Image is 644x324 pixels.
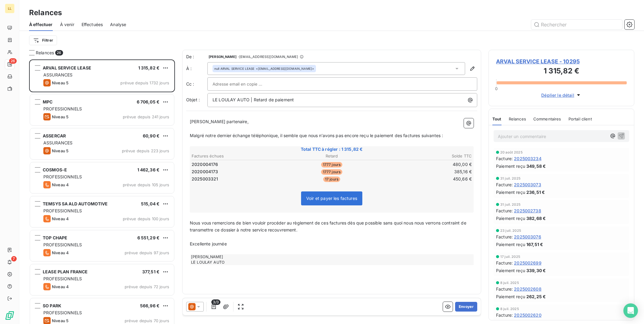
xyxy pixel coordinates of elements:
span: 23 juil. 2025 [500,229,521,232]
span: 8 juil. 2025 [500,307,519,311]
span: Nous vous remercions de bien vouloir procéder au règlement de ces factures dès que possible sans ... [190,220,468,232]
span: Tout [492,116,501,121]
img: Logo LeanPay [5,311,15,320]
span: prévue depuis 72 jours [125,284,169,289]
span: null ARVAL SERVICE LEASE [214,66,255,71]
span: Paiement reçu [496,215,525,221]
span: 2025002738 [514,208,541,214]
span: À venir [60,22,74,28]
span: Malgré notre dernier échange téléphonique, il semble que nous n’avons pas encore reçu le paiement... [190,133,443,138]
span: [PERSON_NAME] partenaire, [190,119,249,124]
span: SO PARK [43,303,61,308]
span: 26 [55,50,63,56]
span: PROFESSIONNELS [43,276,82,281]
span: Excellente journée [190,241,227,246]
span: Paiement reçu [496,293,525,300]
span: prévue depuis 1732 jours [120,80,169,85]
span: LEASE PLAN FRANCE [43,269,88,274]
span: ARVAL SERVICE LEASE [43,65,91,70]
span: Facture : [496,155,513,162]
span: prévue depuis 70 jours [125,318,169,323]
th: Solde TTC [379,153,472,159]
span: 566,96 € [140,303,159,308]
span: Niveau 5 [52,114,69,119]
span: ASSERCAR [43,133,66,138]
button: Déplier le détail [539,92,583,99]
span: Paiement reçu [496,241,525,248]
span: 3/3 [211,299,220,305]
span: 339,30 € [526,267,546,274]
span: 6 551,29 € [137,235,160,240]
button: Filtrer [29,35,57,45]
span: Objet : [186,97,200,102]
span: Facture : [496,286,513,292]
span: [PERSON_NAME] [209,55,236,59]
span: prévue depuis 100 jours [123,216,169,221]
span: 2025002620 [514,312,542,318]
span: PROFESSIONNELS [43,310,82,315]
td: 480,00 € [379,161,472,168]
span: 7 [11,256,17,262]
span: prévue depuis 97 jours [125,250,169,255]
span: Paiement reçu [496,189,525,195]
span: PROFESSIONNELS [43,242,82,247]
td: 450,66 € [379,176,472,182]
span: PROFESSIONNELS [43,106,82,111]
span: Niveau 5 [52,318,69,323]
span: Niveau 4 [52,250,69,255]
span: 17 jours [323,177,340,182]
span: 349,58 € [526,163,546,169]
span: Voir et payer les factures [306,196,357,201]
span: 31 juil. 2025 [500,177,521,180]
span: 2025003076 [514,234,541,240]
span: Facture : [496,208,513,214]
span: Total TTC à régler : 1 315,82 € [191,146,473,152]
span: COSMOS-E [43,167,67,172]
span: Facture : [496,312,513,318]
span: PROFESSIONNELS [43,174,82,179]
span: 2025003073 [514,181,541,188]
span: Paiement reçu [496,267,525,274]
span: 1777 jours [321,162,343,167]
h3: Relances [29,7,62,18]
span: De : [186,54,207,60]
span: À effectuer [29,22,53,28]
span: 515,04 € [141,201,159,206]
span: 236,51 € [526,189,545,195]
th: Factures échues [191,153,284,159]
span: 2020004176 [192,161,218,167]
span: Niveau 5 [52,148,69,153]
span: 6 706,05 € [137,99,160,104]
span: Analyse [110,22,126,28]
td: 385,16 € [379,168,472,175]
span: - [EMAIL_ADDRESS][DOMAIN_NAME] [238,55,298,59]
span: 0 [495,86,498,91]
span: 2020004173 [192,169,218,175]
span: 382,68 € [526,215,546,221]
div: Open Intercom Messenger [623,303,638,318]
span: 1 462,36 € [137,167,160,172]
span: Facture : [496,234,513,240]
span: MPC [43,99,52,104]
span: Portail client [569,116,592,121]
th: Retard [285,153,378,159]
div: <[EMAIL_ADDRESS][DOMAIN_NAME]> [214,66,314,71]
label: À : [186,66,207,72]
span: Niveau 4 [52,284,69,289]
span: Paiement reçu [496,163,525,169]
span: 262,25 € [526,293,546,300]
input: Adresse email en copie ... [213,79,278,89]
span: 17 juil. 2025 [500,255,520,258]
span: 2025003234 [514,155,542,162]
span: LE LOULAY AUTO | Retard de paiement [213,97,294,102]
span: Commentaires [533,116,561,121]
span: 167,51 € [526,241,543,248]
span: Relances [36,50,54,56]
span: 2025003321 [192,176,218,182]
span: ARVAL SERVICE LEASE - 10295 [496,57,627,66]
span: Niveau 4 [52,216,69,221]
span: 8 juil. 2025 [500,281,519,285]
span: 31 juil. 2025 [500,203,521,206]
span: 377,51 € [142,269,159,274]
span: Facture : [496,260,513,266]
